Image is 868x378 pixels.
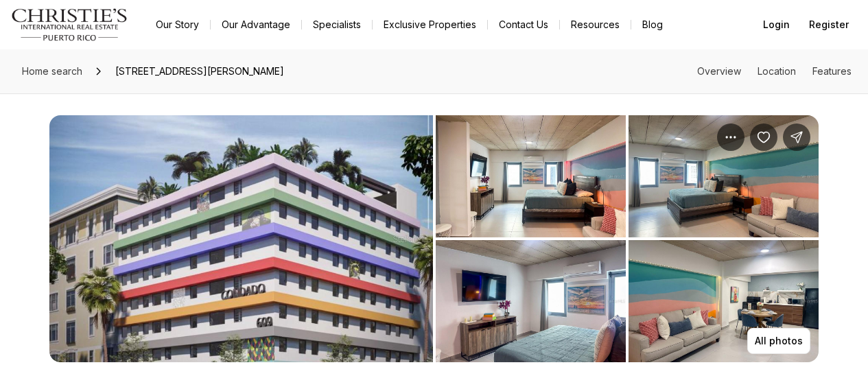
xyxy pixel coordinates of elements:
[16,60,88,82] a: Home search
[809,19,849,30] span: Register
[11,8,128,41] img: logo
[560,15,631,34] a: Resources
[801,11,857,38] button: Register
[750,123,777,151] button: Save Property: 609 CONDADO AVENUE
[763,19,790,30] span: Login
[629,240,819,362] button: View image gallery
[488,15,559,34] button: Contact Us
[812,65,852,77] a: Skip to: Features
[629,115,819,237] button: View image gallery
[717,123,744,151] button: Property options
[755,11,798,38] button: Login
[631,15,674,34] a: Blog
[145,15,210,34] a: Our Story
[436,115,819,362] li: 2 of 4
[211,15,301,34] a: Our Advantage
[697,66,852,77] nav: Page section menu
[373,15,487,34] a: Exclusive Properties
[302,15,372,34] a: Specialists
[49,115,433,362] button: View image gallery
[436,240,626,362] button: View image gallery
[697,65,741,77] a: Skip to: Overview
[22,65,82,77] span: Home search
[49,115,819,362] div: Listing Photos
[758,65,796,77] a: Skip to: Location
[783,123,810,151] button: Share Property: 609 CONDADO AVENUE
[110,60,290,82] span: [STREET_ADDRESS][PERSON_NAME]
[49,115,433,362] li: 1 of 4
[436,115,626,237] button: View image gallery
